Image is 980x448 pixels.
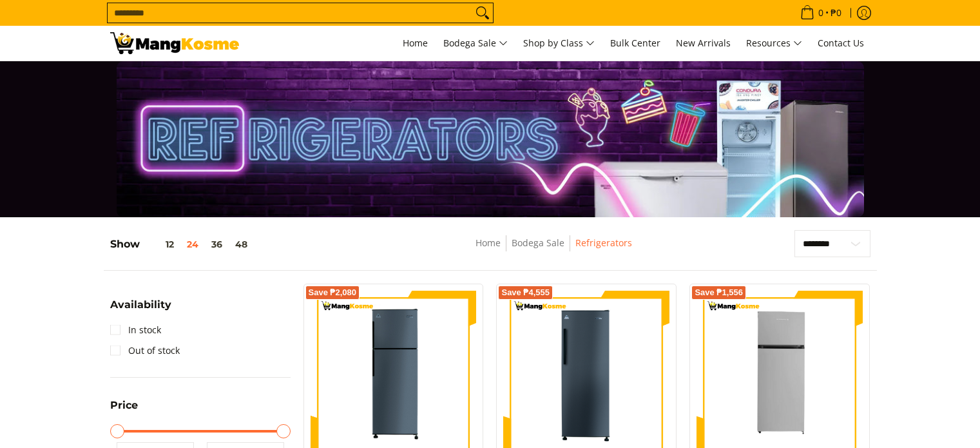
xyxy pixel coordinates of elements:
a: Bulk Center [604,26,667,61]
span: • [796,6,845,20]
img: Bodega Sale Refrigerator l Mang Kosme: Home Appliances Warehouse Sale [110,32,239,54]
a: Shop by Class [517,26,601,61]
a: In stock [110,320,161,340]
a: Home [396,26,434,61]
a: Bodega Sale [512,237,564,249]
a: Contact Us [811,26,870,61]
span: Contact Us [818,37,864,49]
button: 24 [180,239,205,249]
span: Save ₱1,556 [695,289,743,297]
a: Bodega Sale [437,26,514,61]
span: New Arrivals [676,37,731,49]
a: Home [476,237,501,249]
span: Shop by Class [523,35,595,52]
span: Price [110,400,138,411]
span: Bodega Sale [443,35,508,52]
a: Resources [740,26,809,61]
button: Search [472,3,493,23]
span: 0 [816,8,825,17]
span: Home [403,37,428,49]
button: 48 [229,239,254,249]
a: Out of stock [110,340,180,361]
h5: Show [110,238,254,251]
button: 12 [140,239,180,249]
span: Save ₱2,080 [309,289,357,297]
summary: Open [110,300,171,320]
button: 36 [205,239,229,249]
span: Resources [746,35,802,52]
a: Refrigerators [575,237,632,249]
span: ₱0 [829,8,843,17]
a: New Arrivals [669,26,737,61]
span: Availability [110,300,171,310]
summary: Open [110,400,138,420]
span: Save ₱4,555 [501,289,550,297]
nav: Main Menu [252,26,870,61]
nav: Breadcrumbs [381,235,726,264]
span: Bulk Center [610,37,660,49]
